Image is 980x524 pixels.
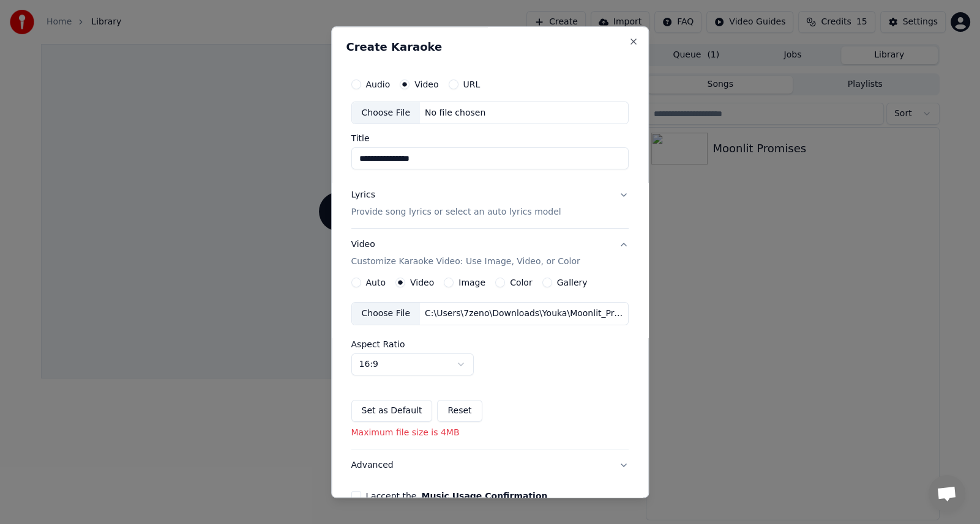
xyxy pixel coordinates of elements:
[438,400,482,423] button: Reset
[346,42,634,53] h2: Create Karaoke
[351,135,629,143] label: Title
[351,256,580,268] p: Customize Karaoke Video: Use Image, Video, or Color
[352,102,421,124] div: Choose File
[351,229,629,278] button: VideoCustomize Karaoke Video: Use Image, Video, or Color
[410,279,434,287] label: Video
[351,450,629,482] button: Advanced
[366,80,391,89] label: Audio
[351,239,580,268] div: Video
[351,278,629,449] div: VideoCustomize Karaoke Video: Use Image, Video, or Color
[463,80,481,89] label: URL
[510,279,533,287] label: Color
[351,190,375,202] div: Lyrics
[422,492,548,501] button: I accept the
[352,303,421,325] div: Choose File
[366,279,386,287] label: Auto
[366,492,548,501] label: I accept the
[420,107,490,119] div: No file chosen
[415,80,439,89] label: Video
[420,308,628,320] div: C:\Users\7zeno\Downloads\Youka\Moonlit_Promises.mp4
[351,180,629,229] button: LyricsProvide song lyrics or select an auto lyrics model
[351,207,561,219] p: Provide song lyrics or select an auto lyrics model
[351,400,433,423] button: Set as Default
[351,341,629,349] label: Aspect Ratio
[557,279,588,287] label: Gallery
[351,427,629,440] p: Maximum file size is 4MB
[458,279,485,287] label: Image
